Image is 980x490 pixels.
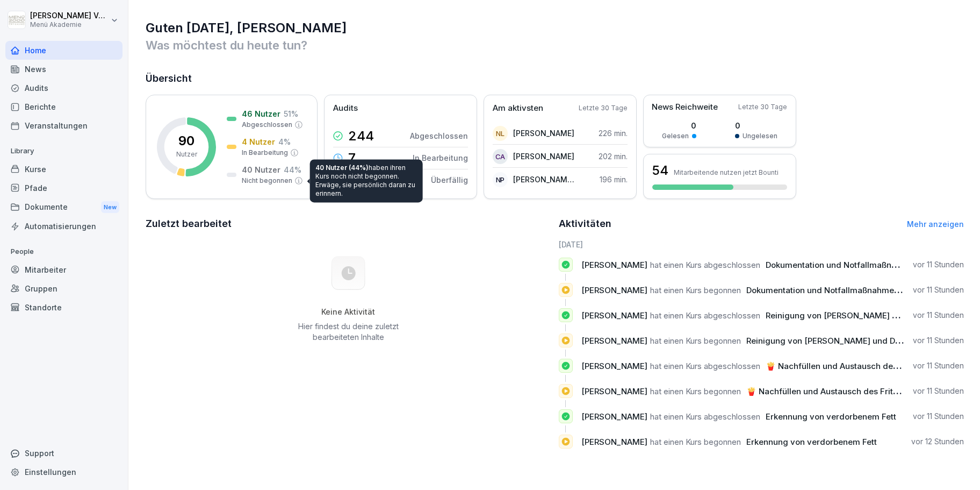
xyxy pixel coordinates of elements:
[599,127,628,139] p: 226 min.
[5,160,122,179] a: Kurse
[348,130,374,143] p: 244
[413,152,468,164] p: In Bearbeitung
[766,260,974,270] span: Dokumentation und Notfallmaßnahmen bei Fritteusen
[766,361,962,371] span: 🍟 Nachfüllen und Austausch des Frittieröl/-fettes
[746,285,954,295] span: Dokumentation und Notfallmaßnahmen bei Fritteusen
[284,108,298,119] p: 51 %
[913,310,964,321] p: vor 11 Stunden
[581,437,647,447] span: [PERSON_NAME]
[674,168,779,176] p: Mitarbeitende nutzen jetzt Bounti
[5,143,122,160] p: Library
[315,164,369,172] span: 40 Nutzer (44%)
[581,411,647,422] span: [PERSON_NAME]
[650,310,760,321] span: hat einen Kurs abgeschlossen
[662,131,689,141] p: Gelesen
[278,136,291,147] p: 4 %
[650,386,741,396] span: hat einen Kurs begonnen
[5,298,122,317] a: Standorte
[5,463,122,481] a: Einstellungen
[5,444,122,463] div: Support
[913,285,964,295] p: vor 11 Stunden
[294,321,402,343] p: Hier findest du deine zuletzt bearbeiteten Inhalte
[581,260,647,270] span: [PERSON_NAME]
[101,201,119,214] div: New
[333,102,358,115] p: Audits
[310,159,423,202] div: haben ihren Kurs noch nicht begonnen. Erwäge, sie persönlich daran zu erinnern.
[650,285,741,295] span: hat einen Kurs begonnen
[743,131,777,141] p: Ungelesen
[559,216,611,231] h2: Aktivitäten
[650,437,741,447] span: hat einen Kurs begonnen
[913,386,964,396] p: vor 11 Stunden
[5,179,122,197] a: Pfade
[493,172,508,187] div: NP
[294,307,402,317] h5: Keine Aktivität
[559,239,964,250] h6: [DATE]
[284,164,301,175] p: 44 %
[735,120,777,131] p: 0
[493,126,508,141] div: NL
[242,176,292,186] p: Nicht begonnen
[176,150,197,159] p: Nutzer
[581,361,647,371] span: [PERSON_NAME]
[5,41,122,60] a: Home
[242,164,280,175] p: 40 Nutzer
[5,116,122,135] a: Veranstaltungen
[5,279,122,298] a: Gruppen
[146,216,551,231] h2: Zuletzt bearbeitet
[600,174,628,185] p: 196 min.
[581,310,647,321] span: [PERSON_NAME]
[242,120,292,130] p: Abgeschlossen
[242,136,275,147] p: 4 Nutzer
[513,174,575,185] p: [PERSON_NAME] Pirkhedir
[913,259,964,270] p: vor 11 Stunden
[662,120,696,131] p: 0
[911,436,964,447] p: vor 12 Stunden
[650,260,760,270] span: hat einen Kurs abgeschlossen
[146,37,964,54] p: Was möchtest du heute tun?
[493,149,508,164] div: CA
[746,336,969,346] span: Reinigung von [PERSON_NAME] und Dunstabzugshauben
[5,197,122,217] a: DokumenteNew
[746,386,942,396] span: 🍟 Nachfüllen und Austausch des Frittieröl/-fettes
[652,101,718,113] p: News Reichweite
[5,97,122,116] a: Berichte
[907,219,964,229] a: Mehr anzeigen
[30,21,109,29] p: Menü Akademie
[650,411,760,422] span: hat einen Kurs abgeschlossen
[178,134,194,147] p: 90
[242,148,288,158] p: In Bearbeitung
[766,411,896,422] span: Erkennung von verdorbenem Fett
[513,127,574,139] p: [PERSON_NAME]
[5,197,122,217] div: Dokumente
[650,336,741,346] span: hat einen Kurs begonnen
[242,108,280,119] p: 46 Nutzer
[652,161,668,180] h3: 54
[579,103,628,113] p: Letzte 30 Tage
[431,174,468,186] p: Überfällig
[513,151,574,162] p: [PERSON_NAME]
[913,411,964,422] p: vor 11 Stunden
[30,11,109,20] p: [PERSON_NAME] Vonau
[599,151,628,162] p: 202 min.
[913,335,964,346] p: vor 11 Stunden
[5,79,122,97] a: Audits
[913,360,964,371] p: vor 11 Stunden
[410,130,468,141] p: Abgeschlossen
[650,361,760,371] span: hat einen Kurs abgeschlossen
[5,60,122,79] a: News
[746,437,877,447] span: Erkennung von verdorbenem Fett
[5,217,122,236] a: Automatisierungen
[5,260,122,279] a: Mitarbeiter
